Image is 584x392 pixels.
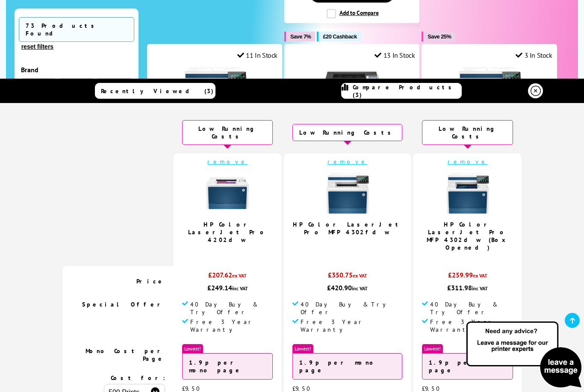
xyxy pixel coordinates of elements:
[448,158,488,165] a: remove
[207,158,248,165] a: remove
[422,283,513,292] div: £311.98
[292,271,402,283] div: £350.75
[320,66,384,130] img: Kyocera ECOSYS PA4500x
[352,285,368,292] span: inc VAT
[188,221,267,244] a: HP Color LaserJet Pro 4202dw
[182,344,203,353] span: Lowest!
[21,65,132,74] div: Brand
[427,221,509,251] a: HP Color LaserJet Pro MFP 4302dw (Box Opened)
[323,33,357,40] span: £20 Cashback
[422,120,513,145] div: Low Running Costs
[301,318,402,333] span: Free 3 Year Warranty
[299,359,377,374] strong: 1.9p per mono page
[293,221,402,236] a: HP Color LaserJet Pro MFP 4302fdw
[82,301,165,308] span: Special Offer
[292,344,313,353] span: Lowest!
[350,240,359,250] span: / 5
[230,248,239,258] span: / 5
[464,320,584,390] img: Open Live Chat window
[284,32,315,41] button: Save 7%
[86,347,165,363] span: Mono Cost per Page
[422,32,455,41] button: Save 25%
[353,272,367,279] span: ex VAT
[190,301,273,316] span: 40 Day Buy & Try Offer
[182,271,273,283] div: £207.62
[422,344,443,353] span: Lowest!
[237,51,277,59] div: 11 In Stock
[327,158,368,165] a: remove
[101,87,214,95] span: Recently Viewed (3)
[220,248,230,258] span: 5.0
[290,33,311,40] span: Save 7%
[428,33,451,40] span: Save 25%
[457,66,521,130] img: HP Color LaserJet Pro MFP 4302dw (Box Opened)
[375,51,415,59] div: 13 In Stock
[292,124,402,141] div: Low Running Costs
[353,83,461,99] span: Compare Products (3)
[326,172,369,215] img: HP-4302fdw-Front-Main-Small.jpg
[327,9,379,18] label: Add to Compare
[232,285,248,292] span: inc VAT
[292,283,402,292] div: £420.90
[472,285,488,292] span: inc VAT
[516,51,552,59] div: 3 In Stock
[340,240,350,250] span: 5.0
[95,83,215,99] a: Recently Viewed (3)
[422,271,513,283] div: £259.99
[301,301,402,316] span: 40 Day Buy & Try Offer
[317,32,361,41] button: £20 Cashback
[430,318,513,333] span: Free 3 Year Warranty
[19,43,56,50] button: reset filters
[190,318,273,333] span: Free 3 Year Warranty
[232,272,247,279] span: ex VAT
[182,283,273,292] div: £249.14
[136,277,165,285] span: Price
[473,272,487,279] span: ex VAT
[430,301,513,316] span: 40 Day Buy & Try Offer
[206,172,249,215] img: HP-4202DN-Front-Main-Small.jpg
[446,172,489,215] img: HP-4302dw-Front-Main-Small.jpg
[341,83,462,99] a: Compare Products (3)
[19,17,134,42] span: 73 Products Found
[182,120,273,145] div: Low Running Costs
[111,374,165,382] span: Cost for:
[429,359,506,374] strong: 1.9p per mono page
[183,66,247,130] img: HP Color LaserJet Pro MFP 4302dw
[189,359,242,374] strong: 1.9p per mono page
